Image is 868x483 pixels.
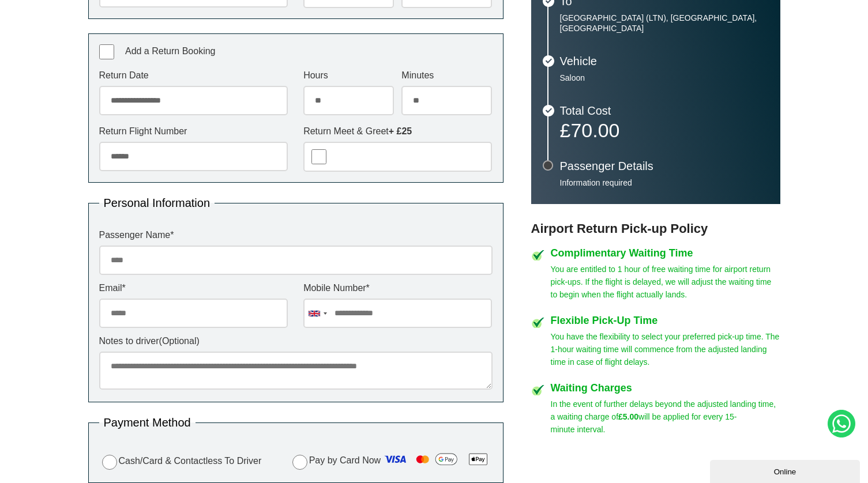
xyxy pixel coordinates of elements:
label: Return Meet & Greet [303,127,492,136]
span: Add a Return Booking [125,46,216,56]
label: Pay by Card Now [290,450,493,472]
p: [GEOGRAPHIC_DATA] (LTN), [GEOGRAPHIC_DATA], [GEOGRAPHIC_DATA] [560,13,769,33]
input: Pay by Card Now [292,455,307,470]
p: You are entitled to 1 hour of free waiting time for airport return pick-ups. If the flight is del... [551,263,780,301]
p: £ [560,122,769,138]
input: Add a Return Booking [99,44,114,59]
label: Minutes [401,71,492,80]
div: United Kingdom: +44 [304,299,330,327]
label: Passenger Name [99,231,493,240]
legend: Payment Method [99,417,196,428]
legend: Personal Information [99,197,215,209]
p: In the event of further delays beyond the adjusted landing time, a waiting charge of will be appl... [551,398,780,436]
h3: Passenger Details [560,160,769,172]
label: Return Date [99,71,288,80]
strong: £5.00 [618,412,638,421]
label: Notes to driver [99,337,493,346]
p: You have the flexibility to select your preferred pick-up time. The 1-hour waiting time will comm... [551,330,780,368]
span: 70.00 [570,119,619,141]
strong: + £25 [389,126,412,136]
h3: Vehicle [560,55,769,67]
span: (Optional) [159,336,200,346]
h4: Complimentary Waiting Time [551,248,780,258]
p: Information required [560,178,769,188]
label: Return Flight Number [99,127,288,136]
input: Cash/Card & Contactless To Driver [102,455,117,470]
h3: Airport Return Pick-up Policy [531,221,780,236]
p: Saloon [560,73,769,83]
h4: Flexible Pick-Up Time [551,315,780,326]
h4: Waiting Charges [551,383,780,393]
iframe: chat widget [710,458,862,483]
label: Hours [303,71,394,80]
label: Cash/Card & Contactless To Driver [99,453,262,470]
h3: Total Cost [560,105,769,116]
label: Email [99,284,288,293]
label: Mobile Number [303,284,492,293]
